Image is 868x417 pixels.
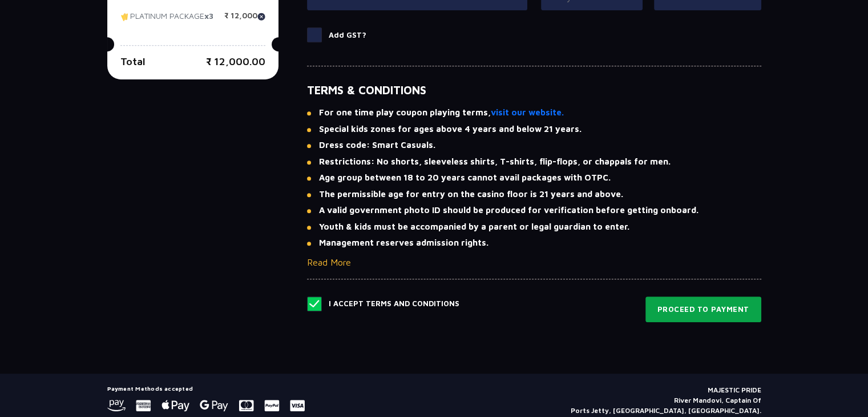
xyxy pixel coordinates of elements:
li: For one time play coupon playing terms, [307,106,761,119]
strong: x3 [204,11,213,21]
p: I Accept Terms and Conditions [329,298,459,310]
li: The permissible age for entry on the casino floor is 21 years and above. [307,188,761,201]
li: A valid government photo ID should be produced for verification before getting onboard. [307,204,761,217]
li: Age group between 18 to 20 years cannot avail packages with OTPC. [307,171,761,185]
button: Proceed to Payment [645,296,761,323]
li: Dress code: Smart Casuals. [307,139,761,152]
li: Restrictions: No shorts, sleeveless shirts, T-shirts, flip-flops, or chappals for men. [307,155,761,169]
p: Total [120,54,146,69]
p: PLATINUM PACKAGE [120,11,213,29]
a: visit our website. [491,106,564,119]
h5: TERMS & CONDITIONS [307,83,761,97]
li: Special kids zones for ages above 4 years and below 21 years. [307,123,761,136]
p: ₹ 12,000 [224,11,265,29]
li: Management reserves admission rights. [307,236,761,250]
p: ₹ 12,000.00 [206,54,265,69]
p: Add GST? [329,30,366,41]
p: MAJESTIC PRIDE River Mandovi, Captain Of Ports Jetty, [GEOGRAPHIC_DATA], [GEOGRAPHIC_DATA]. [571,385,761,416]
li: Youth & kids must be accompanied by a parent or legal guardian to enter. [307,220,761,234]
img: tikcet [120,11,130,22]
h5: Payment Methods accepted [107,385,305,392]
button: Read More [307,255,351,269]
